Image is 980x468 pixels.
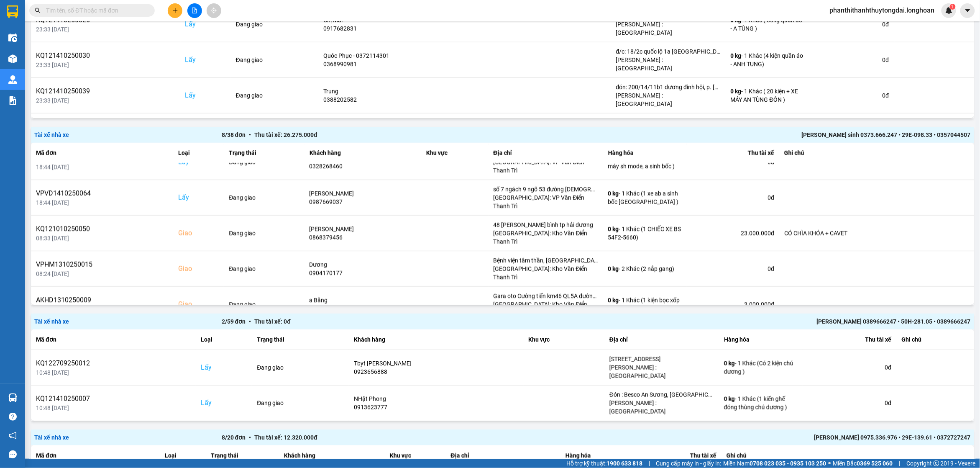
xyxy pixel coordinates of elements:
div: Đang giao [229,265,299,273]
div: Đang giao [229,193,299,202]
div: 23:33 [DATE] [36,96,175,105]
span: 0 kg [724,360,735,367]
div: Quóc Phục - 0372114301 [324,51,533,60]
th: Khách hàng [304,143,422,163]
div: NHật Phong [354,395,519,403]
div: 48 [PERSON_NAME] bình tp hải dương [494,221,598,229]
th: Địa chỉ [604,329,719,350]
div: 0 đ [808,363,891,372]
div: Bệnh viện tâm thần, [GEOGRAPHIC_DATA] [494,256,598,265]
th: Mã đơn [31,143,173,163]
div: KQ121410250030 [36,51,175,61]
span: message [9,450,17,458]
div: 08:24 [DATE] [36,270,168,278]
div: 0388202582 [324,95,533,104]
div: 0 đ [814,20,889,28]
span: Tài xế nhà xe [34,434,69,441]
span: 0 kg [731,88,742,95]
span: plus [172,8,178,13]
th: Trạng thái [252,329,349,350]
div: Lấy [185,90,226,100]
div: Trung [324,87,533,95]
div: 0 đ [808,399,891,407]
div: 23:33 [DATE] [36,25,175,33]
span: Miền Nam [724,459,826,468]
th: Loại [196,329,252,350]
div: AKHD1310250009 [36,295,168,305]
div: 0 đ [692,265,775,273]
th: Khách hàng [349,329,524,350]
div: 08:33 [DATE] [36,234,168,242]
div: 0913623777 [354,403,519,411]
th: Ghi chú [722,445,974,466]
th: Hàng hóa [719,329,803,350]
div: [GEOGRAPHIC_DATA]: VP Văn Điển Thanh Trì [494,193,598,210]
div: 10:48 [DATE] [36,368,191,377]
div: 8 / 20 đơn Thu tài xế: 12.320.000 đ [222,433,596,442]
span: search [35,8,41,13]
strong: 0369 525 060 [857,460,893,467]
th: Ghi chú [896,329,974,350]
div: 10:48 [DATE] [36,404,191,412]
div: Tbyt [PERSON_NAME] [354,359,519,368]
div: [GEOGRAPHIC_DATA]: Kho Văn Điển Thanh Trì [494,265,598,281]
div: Đang giao [229,229,299,237]
div: Lấy [201,398,247,408]
div: [GEOGRAPHIC_DATA]: Kho Văn Điển Thanh Trì [494,229,598,246]
div: Giao [178,228,219,238]
span: 0 kg [608,226,619,232]
span: 0 kg [724,396,735,402]
div: - 1 Khác (1 xe ab a sinh bốc [GEOGRAPHIC_DATA] ) [608,189,682,206]
div: đ/c: 18/2c quốc lộ 1a [GEOGRAPHIC_DATA] [616,47,721,56]
div: 0 đ [814,56,889,64]
div: [PERSON_NAME] : [GEOGRAPHIC_DATA] [609,363,714,380]
div: - 1 Khác (1 kiến ghế đóng thùng chú dương ) [724,395,798,411]
div: VPHM1310250015 [36,260,168,270]
span: 1 [951,4,954,10]
img: logo-vxr [7,5,18,18]
div: [GEOGRAPHIC_DATA]: Kho Văn Điển Thanh Trì [494,300,598,317]
div: - 1 Khác (1 kiện bọc xốp nổ) [608,296,682,313]
div: Thu tài xế [649,450,717,460]
div: - 1 Khác (1 CHIẾC XE BS 54F2-5660) [608,225,682,242]
div: 0 đ [814,91,889,100]
div: Đang giao [257,399,344,407]
div: 0987669037 [310,198,417,206]
span: question-circle [9,413,17,421]
th: Hàng hóa [603,143,687,163]
div: 2 / 59 đơn Thu tài xế: 0 đ [222,317,596,326]
button: file-add [187,3,202,18]
div: 23:33 [DATE] [36,61,175,69]
div: [PERSON_NAME] [310,189,417,198]
div: Thu tài xế [808,334,891,345]
th: Loại [173,143,224,163]
div: 0917682831 [324,24,533,33]
th: Địa chỉ [489,143,603,163]
span: file-add [192,8,197,13]
div: Lấy [201,363,247,373]
div: 8 / 38 đơn Thu tài xế: 26.275.000 đ [222,130,596,139]
div: Giao [178,264,219,274]
div: 3.000.000 đ [692,300,775,309]
div: Đang giao [236,20,314,28]
div: a Bằng [310,296,417,304]
div: [PERSON_NAME] : [GEOGRAPHIC_DATA] [616,91,721,108]
th: Khách hàng [279,445,385,466]
span: copyright [934,460,939,466]
th: Hàng hóa [560,445,644,466]
th: Loại [160,445,206,466]
div: số 7 ngách 9 ngõ 53 đường [DEMOGRAPHIC_DATA] đông [GEOGRAPHIC_DATA] nam tỉnh [GEOGRAPHIC_DATA] [494,185,598,193]
div: [PERSON_NAME] [310,225,417,233]
div: [PERSON_NAME] : [GEOGRAPHIC_DATA] [616,56,721,72]
span: | [899,459,901,468]
th: Trạng thái [224,143,304,163]
div: [GEOGRAPHIC_DATA]: VP Văn Điển Thanh Trì [494,158,598,175]
strong: 0708 023 035 - 0935 103 250 [750,460,826,467]
span: 0 kg [608,265,619,272]
input: Tìm tên, số ĐT hoặc mã đơn [46,6,145,15]
div: [PERSON_NAME] sinh 0373.666.247 • 29E-098.33 • 0357044507 [596,130,971,139]
div: [PERSON_NAME] : [GEOGRAPHIC_DATA] [609,399,714,416]
div: - 1 Khác ( 20 kiện + XE MÁY AN TÙNG ĐÓN ) [731,87,804,104]
div: CÓ CHÌA KHÓA + CAVET [784,229,969,237]
img: warehouse-icon [8,33,17,42]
